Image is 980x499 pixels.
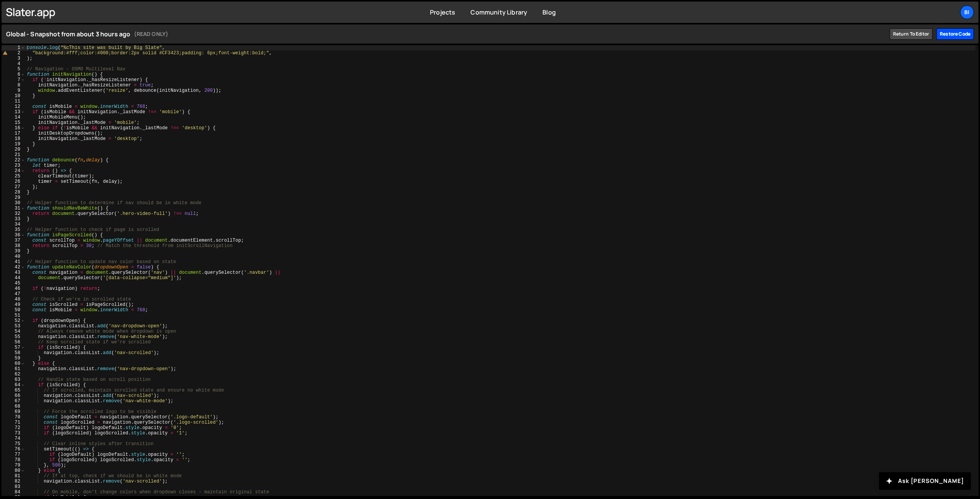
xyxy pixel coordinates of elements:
div: 36 [2,232,25,238]
button: Ask [PERSON_NAME] [879,472,971,490]
a: Community Library [470,8,527,16]
div: 30 [2,200,25,206]
div: 10 [2,93,25,99]
a: Bi [960,5,974,19]
div: 16 [2,125,25,131]
div: 84 [2,489,25,495]
a: Blog [542,8,556,16]
div: 14 [2,115,25,120]
div: 83 [2,484,25,489]
div: 37 [2,238,25,243]
div: 80 [2,468,25,473]
div: 15 [2,120,25,125]
div: 75 [2,441,25,447]
div: 6 [2,72,25,77]
div: Restore code [936,28,974,40]
div: 59 [2,356,25,361]
div: 27 [2,184,25,190]
div: 77 [2,452,25,457]
div: 39 [2,249,25,254]
div: 51 [2,313,25,318]
div: 9 [2,88,25,93]
div: 54 [2,329,25,334]
div: 48 [2,297,25,302]
div: 55 [2,334,25,340]
div: 31 [2,206,25,211]
div: 52 [2,318,25,323]
div: 4 [2,61,25,67]
div: 33 [2,216,25,222]
div: 28 [2,190,25,195]
div: 50 [2,307,25,313]
div: 58 [2,350,25,356]
h1: Global - Snapshot from about 3 hours ago [6,29,886,39]
div: 34 [2,222,25,227]
div: 53 [2,323,25,329]
small: (READ ONLY) [134,29,168,39]
div: 57 [2,345,25,350]
div: 62 [2,372,25,377]
div: 20 [2,147,25,152]
div: 72 [2,425,25,431]
div: 21 [2,152,25,158]
div: 73 [2,431,25,436]
div: 61 [2,366,25,372]
div: 67 [2,398,25,404]
div: 78 [2,457,25,463]
div: 5 [2,67,25,72]
div: 74 [2,436,25,441]
div: 38 [2,243,25,249]
div: 25 [2,174,25,179]
div: 35 [2,227,25,232]
div: 82 [2,479,25,484]
div: 44 [2,275,25,281]
div: 8 [2,83,25,88]
div: 46 [2,286,25,291]
div: 79 [2,463,25,468]
div: 23 [2,163,25,168]
div: 43 [2,270,25,275]
div: 69 [2,409,25,414]
div: 18 [2,136,25,141]
div: 65 [2,388,25,393]
a: Projects [430,8,455,16]
div: 70 [2,414,25,420]
div: 49 [2,302,25,307]
div: 13 [2,109,25,115]
div: 19 [2,141,25,147]
div: 63 [2,377,25,382]
div: 81 [2,473,25,479]
a: Return to editor [890,28,933,40]
div: 11 [2,99,25,104]
div: 26 [2,179,25,184]
div: 41 [2,259,25,265]
div: 12 [2,104,25,109]
div: 68 [2,404,25,409]
div: 56 [2,340,25,345]
div: 32 [2,211,25,216]
div: 1 [2,45,25,50]
div: 60 [2,361,25,366]
div: 22 [2,158,25,163]
div: 17 [2,131,25,136]
div: 71 [2,420,25,425]
div: 24 [2,168,25,174]
div: 47 [2,291,25,297]
div: 2 [2,50,25,56]
div: 40 [2,254,25,259]
div: 7 [2,77,25,83]
div: 42 [2,265,25,270]
div: 64 [2,382,25,388]
div: 29 [2,195,25,200]
div: 3 [2,56,25,61]
div: 66 [2,393,25,398]
div: 45 [2,281,25,286]
div: 76 [2,447,25,452]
